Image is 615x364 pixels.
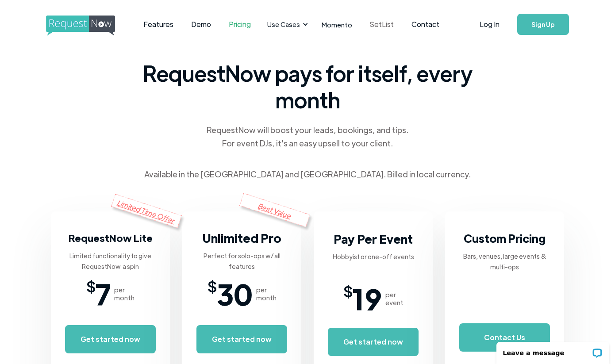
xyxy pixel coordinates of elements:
[65,325,156,353] a: Get started now
[111,194,182,228] div: Limited Time Offer
[239,193,310,227] div: Best Value
[139,60,476,113] span: RequestNow pays for itself, every month
[464,231,546,245] strong: Custom Pricing
[459,323,550,352] a: Contact Us
[517,14,569,35] a: Sign Up
[267,19,300,29] div: Use Cases
[96,280,111,307] span: 7
[256,286,277,302] div: per month
[328,328,419,356] a: Get started now
[313,11,361,38] a: Momento
[86,280,96,291] span: $
[334,231,413,246] strong: Pay Per Event
[208,280,217,291] span: $
[361,11,403,38] a: SetList
[353,285,382,312] span: 19
[135,11,182,38] a: Features
[144,168,471,181] div: Available in the [GEOGRAPHIC_DATA] and [GEOGRAPHIC_DATA]. Billed in local currency.
[471,9,508,40] a: Log In
[69,229,153,247] h3: RequestNow Lite
[333,251,414,262] div: Hobbyist or one-off events
[491,336,615,364] iframe: LiveChat chat widget
[46,15,112,33] a: home
[196,250,287,272] div: Perfect for solo-ops w/ all features
[202,229,281,247] h3: Unlimited Pro
[262,11,311,38] div: Use Cases
[206,123,409,150] div: RequestNow will boost your leads, bookings, and tips. For event DJs, it's an easy upsell to your ...
[220,11,260,38] a: Pricing
[65,250,156,272] div: Limited functionality to give RequestNow a spin
[459,251,550,272] div: Bars, venues, large events & multi-ops
[182,11,220,38] a: Demo
[217,280,253,307] span: 30
[196,325,287,353] a: Get started now
[343,285,353,296] span: $
[403,11,448,38] a: Contact
[46,15,131,36] img: requestnow logo
[114,286,135,302] div: per month
[385,291,404,307] div: per event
